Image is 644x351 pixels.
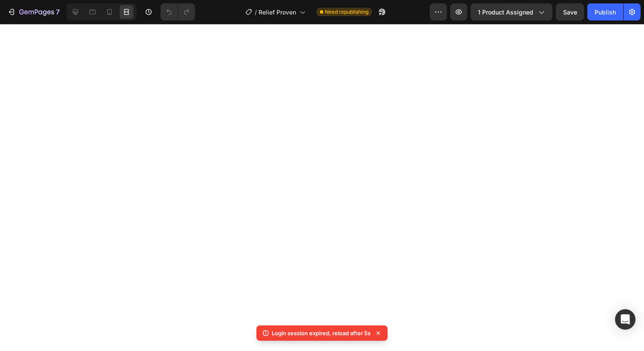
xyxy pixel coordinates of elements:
[615,309,635,330] div: Open Intercom Messenger
[272,329,371,337] p: Login session expired, reload after 5s
[563,9,577,16] span: Save
[595,8,616,17] div: Publish
[255,8,257,17] span: /
[259,8,296,17] span: Relief Proven
[556,3,584,20] button: Save
[161,3,195,20] div: Undo/Redo
[56,7,60,17] p: 7
[587,3,623,20] button: Publish
[471,3,552,20] button: 1 product assigned
[3,3,63,20] button: 7
[325,8,368,16] span: Need republishing
[478,8,533,17] span: 1 product assigned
